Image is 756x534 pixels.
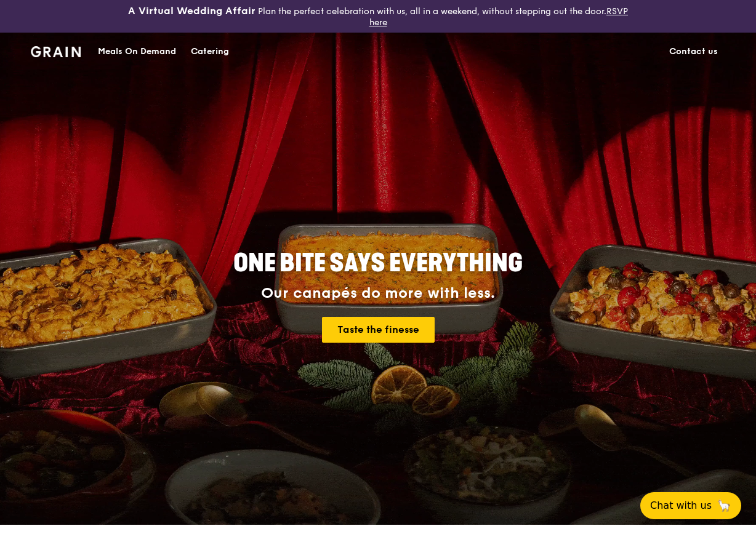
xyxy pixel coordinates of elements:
span: 🦙 [717,498,731,513]
div: Plan the perfect celebration with us, all in a weekend, without stepping out the door. [126,5,630,28]
a: Taste the finesse [322,317,435,343]
a: Catering [183,33,236,70]
a: GrainGrain [31,32,81,69]
div: Catering [191,33,229,70]
a: RSVP here [369,6,629,28]
span: Chat with us [650,498,712,513]
img: Grain [31,46,81,57]
div: Meals On Demand [98,33,176,70]
a: Contact us [662,33,725,70]
button: Chat with us🦙 [640,492,741,519]
h3: A Virtual Wedding Affair [128,5,255,17]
